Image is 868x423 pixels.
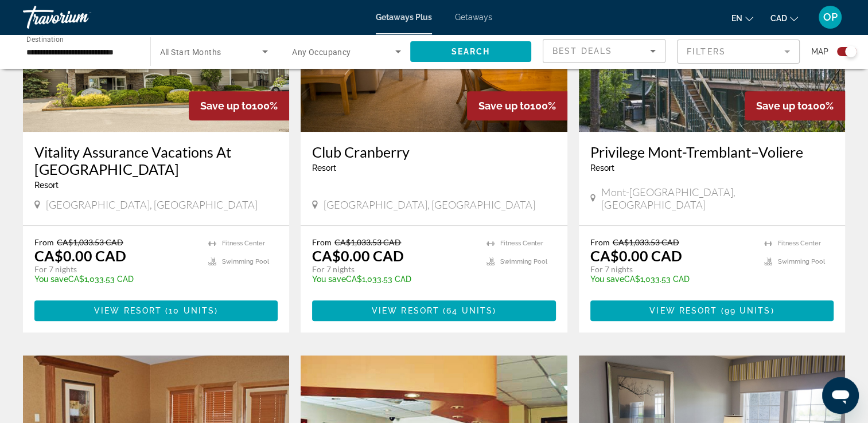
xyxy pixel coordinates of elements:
span: Best Deals [552,46,612,56]
div: 100% [189,91,289,120]
p: For 7 nights [34,264,197,275]
a: Club Cranberry [312,143,555,160]
a: Privilege Mont-Tremblant–Voliere [590,143,834,160]
span: ( ) [439,306,496,315]
span: Fitness Center [222,240,265,247]
span: Save up to [756,100,808,112]
p: CA$1,033.53 CAD [34,275,197,284]
span: All Start Months [160,48,221,57]
button: View Resort(99 units) [590,300,834,321]
span: Swimming Pool [222,258,269,265]
button: View Resort(64 units) [312,300,555,321]
p: For 7 nights [590,264,753,275]
a: Travorium [23,2,138,32]
p: CA$0.00 CAD [590,247,682,264]
span: From [590,237,610,247]
span: [GEOGRAPHIC_DATA], [GEOGRAPHIC_DATA] [324,198,535,211]
span: Resort [34,181,59,190]
span: CA$1,033.53 CAD [57,237,123,247]
a: Getaways [455,13,492,22]
span: 10 units [169,306,215,315]
button: Filter [677,39,800,64]
span: 99 units [725,306,771,315]
p: CA$0.00 CAD [34,247,126,264]
span: You save [590,275,624,284]
span: Save up to [478,100,530,112]
iframe: Button to launch messaging window [822,377,859,414]
span: Save up to [200,100,252,112]
span: Map [811,44,828,60]
span: You save [312,275,346,284]
button: Search [410,41,532,62]
p: CA$1,033.53 CAD [312,275,474,284]
span: CA$1,033.53 CAD [334,237,401,247]
div: 100% [745,91,845,120]
p: For 7 nights [312,264,474,275]
span: Swimming Pool [500,258,547,265]
span: Resort [312,163,336,173]
button: View Resort(10 units) [34,300,278,321]
span: ( ) [162,306,218,315]
button: User Menu [815,5,845,29]
span: View Resort [649,306,717,315]
span: Fitness Center [500,240,543,247]
a: Vitality Assurance Vacations At [GEOGRAPHIC_DATA] [34,143,278,178]
span: Search [451,47,490,56]
span: From [312,237,332,247]
div: 100% [467,91,567,120]
span: en [731,14,742,23]
span: OP [823,11,838,23]
span: Fitness Center [778,240,821,247]
span: CAD [770,14,787,23]
span: Destination [26,35,64,43]
button: Change language [731,10,753,26]
span: [GEOGRAPHIC_DATA], [GEOGRAPHIC_DATA] [46,198,258,211]
span: Any Occupancy [292,48,351,57]
span: CA$1,033.53 CAD [613,237,679,247]
span: Mont-[GEOGRAPHIC_DATA], [GEOGRAPHIC_DATA] [601,186,834,211]
a: Getaways Plus [376,13,432,22]
span: 64 units [446,306,493,315]
span: ( ) [717,306,774,315]
span: Swimming Pool [778,258,825,265]
span: From [34,237,54,247]
span: Resort [590,163,614,173]
button: Change currency [770,10,798,26]
p: CA$0.00 CAD [312,247,404,264]
span: View Resort [372,306,439,315]
span: View Resort [94,306,162,315]
mat-select: Sort by [552,44,656,58]
span: You save [34,275,68,284]
p: CA$1,033.53 CAD [590,275,753,284]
